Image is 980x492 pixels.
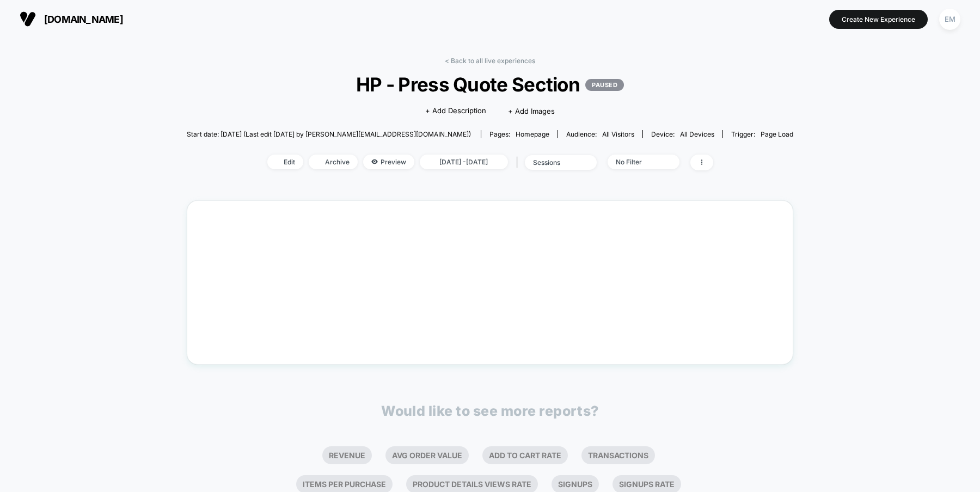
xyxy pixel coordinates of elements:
a: < Back to all live experiences [445,57,535,65]
span: [DATE] - [DATE] [420,155,508,169]
span: Start date: [DATE] (Last edit [DATE] by [PERSON_NAME][EMAIL_ADDRESS][DOMAIN_NAME]) [187,130,471,138]
div: EM [939,9,960,30]
span: | [513,155,525,170]
span: All Visitors [602,130,634,138]
button: EM [936,8,964,30]
span: [DOMAIN_NAME] [44,14,123,25]
li: Revenue [322,446,372,464]
div: Audience: [566,130,634,138]
span: Archive [309,155,358,169]
span: Page Load [761,130,793,138]
li: Add To Cart Rate [482,446,568,464]
li: Transactions [581,446,655,464]
button: [DOMAIN_NAME] [16,10,126,28]
div: sessions [533,158,577,167]
div: No Filter [616,158,659,166]
p: PAUSED [585,79,624,91]
li: Avg Order Value [385,446,469,464]
span: Edit [267,155,303,169]
img: Visually logo [20,11,36,27]
span: Device: [642,130,722,138]
div: Trigger: [731,130,793,138]
span: homepage [516,130,549,138]
span: + Add Images [508,107,555,115]
span: all devices [680,130,714,138]
div: Pages: [489,130,549,138]
p: Would like to see more reports? [381,403,599,419]
span: + Add Description [425,106,486,116]
button: Create New Experience [829,10,928,29]
span: Preview [363,155,414,169]
span: HP - Press Quote Section [217,73,763,96]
